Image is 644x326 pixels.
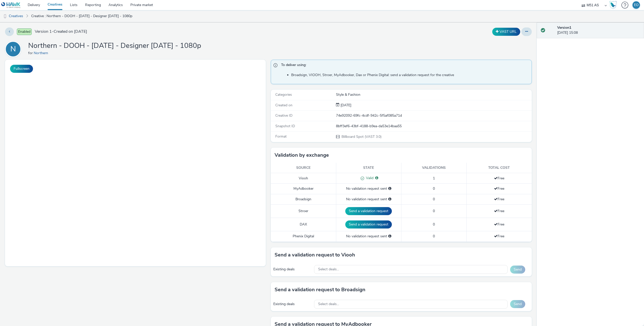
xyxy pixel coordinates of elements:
span: Free [494,209,504,213]
span: 0 [433,197,435,202]
button: Send a validation request [345,207,392,215]
div: Duplicate the creative as a VAST URL [491,28,521,36]
span: 1 [433,176,435,181]
span: 0 [433,222,435,227]
td: Viooh [271,173,336,184]
img: Hawk Academy [609,1,617,9]
div: EO [634,1,639,9]
span: Free [494,222,504,227]
span: 0 [433,186,435,191]
div: 74e92092-69fc-4cdf-942c-5f5af085a71d [336,113,531,118]
a: N [5,47,23,51]
div: Existing deals [273,267,312,272]
span: Free [494,197,504,202]
span: Enabled [17,28,32,35]
td: Phenix Digital [271,231,336,242]
div: Please select a deal below and click on Send to send a validation request to Broadsign. [388,197,391,202]
span: Categories [275,92,292,97]
span: Select deals... [318,267,339,272]
div: N [10,42,16,56]
h3: Send a validation request to Broadsign [275,286,365,294]
div: 8bff3ef6-43bf-4188-b9ea-da53e14baa55 [336,124,531,129]
span: Billboard Spot (VAST 3.0) [341,134,382,139]
a: Northern [34,51,50,55]
span: Version 1 - Created on [DATE] [35,29,87,35]
h1: Northern - DOOH - [DATE] - Designer [DATE] - 1080p [28,41,201,51]
span: 0 [433,234,435,239]
div: Creation 09 September 2025, 15:08 [339,103,351,108]
strong: Version 1 [557,25,571,30]
td: DAX [271,218,336,231]
th: Source [271,163,336,173]
li: Broadsign, VIOOH, Stroer, MyAdbooker, Dax or Phenix Digital: send a validation request for the cr... [291,73,529,78]
span: Created on [275,103,292,108]
div: No validation request sent [339,234,399,239]
th: Total cost [466,163,532,173]
img: dooh [3,14,8,19]
button: Send [510,266,525,274]
div: No validation request sent [339,197,399,202]
td: MyAdbooker [271,184,336,194]
span: [DATE] [339,103,351,108]
a: Hawk Academy [609,1,619,9]
img: undefined Logo [1,2,21,8]
td: Stroer [271,205,336,218]
span: Creative ID [275,113,292,118]
span: Select deals... [318,302,339,306]
button: Send [510,300,525,308]
h3: Send a validation request to Viooh [275,251,355,259]
div: [DATE] 15:08 [557,25,640,36]
div: Please select a deal below and click on Send to send a validation request to Phenix Digital. [388,234,391,239]
span: for [28,51,34,55]
span: Free [494,234,504,239]
div: Existing deals [273,302,312,307]
a: Creative : Northern - DOOH - [DATE] - Designer [DATE] - 1080p [29,10,135,22]
td: Broadsign [271,194,336,204]
button: VAST URL [492,28,520,36]
span: Free [494,176,504,181]
h3: Validation by exchange [275,151,329,159]
th: State [336,163,401,173]
span: Snapshot ID [275,124,295,128]
span: To deliver using: [281,62,526,69]
th: Validations [401,163,466,173]
span: Free [494,186,504,191]
span: Valid [364,176,373,180]
div: No validation request sent [339,186,399,191]
button: Send a validation request [345,220,392,229]
span: 0 [433,209,435,213]
span: Format [275,134,287,139]
div: Style & Fashion [336,92,531,97]
div: Please select a deal below and click on Send to send a validation request to MyAdbooker. [388,186,391,191]
button: Fullscreen [10,65,33,73]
